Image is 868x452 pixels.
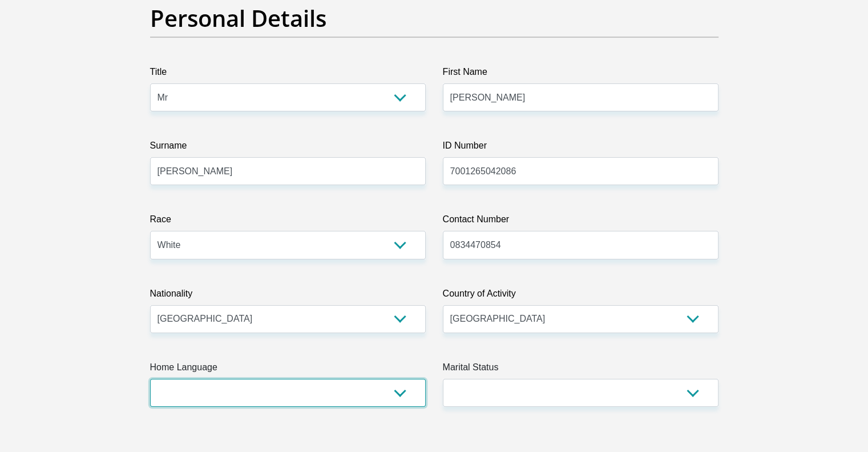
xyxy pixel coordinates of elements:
[443,361,718,379] label: Marital Status
[443,287,718,305] label: Country of Activity
[150,157,426,185] input: Surname
[443,213,718,231] label: Contact Number
[150,213,426,231] label: Race
[150,5,718,32] h2: Personal Details
[443,157,718,185] input: ID Number
[150,361,426,379] label: Home Language
[443,65,718,83] label: First Name
[150,65,426,83] label: Title
[150,139,426,157] label: Surname
[150,287,426,305] label: Nationality
[443,139,718,157] label: ID Number
[443,231,718,259] input: Contact Number
[443,83,718,111] input: First Name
